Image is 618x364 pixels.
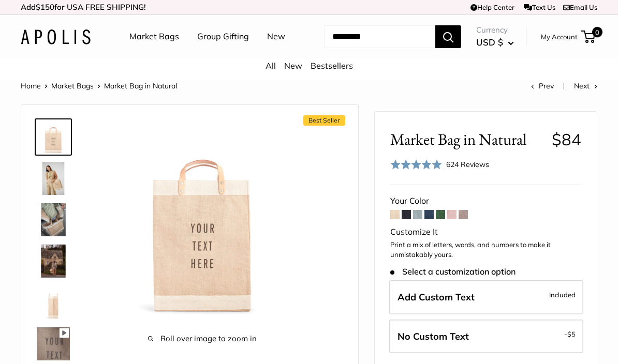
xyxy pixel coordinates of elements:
[129,29,179,44] a: Market Bags
[549,289,576,301] span: Included
[266,60,276,71] a: All
[541,31,578,43] a: My Account
[284,60,302,71] a: New
[21,79,177,93] nav: Breadcrumb
[35,284,72,321] a: description_13" wide, 18" high, 8" deep; handles: 3.5"
[267,29,285,44] a: New
[104,81,177,90] span: Market Bag in Natural
[390,224,581,240] div: Customize It
[303,115,345,126] span: Best Seller
[35,325,72,362] a: Market Bag in Natural
[21,29,91,44] img: Apolis
[446,160,489,169] span: 624 Reviews
[324,25,435,48] input: Search...
[552,129,581,149] span: $84
[564,328,576,340] span: -
[37,327,70,360] img: Market Bag in Natural
[311,60,353,71] a: Bestsellers
[35,118,72,156] a: Market Bag in Natural
[51,81,94,90] a: Market Bags
[524,3,555,11] a: Text Us
[37,286,70,319] img: description_13" wide, 18" high, 8" deep; handles: 3.5"
[563,3,597,11] a: Email Us
[37,120,70,154] img: Market Bag in Natural
[390,130,543,149] span: Market Bag in Natural
[37,203,70,236] img: Market Bag in Natural
[476,37,503,48] span: USD $
[398,291,475,303] span: Add Custom Text
[37,245,70,278] img: Market Bag in Natural
[390,193,581,209] div: Your Color
[476,23,514,37] span: Currency
[574,81,597,90] a: Next
[567,330,576,338] span: $5
[104,331,301,346] span: Roll over image to zoom in
[21,81,41,90] a: Home
[476,34,514,51] button: USD $
[435,25,461,48] button: Search
[390,240,581,260] p: Print a mix of letters, words, and numbers to make it unmistakably yours.
[389,280,583,314] label: Add Custom Text
[390,267,515,277] span: Select a customization option
[398,330,469,342] span: No Custom Text
[36,2,54,12] span: $150
[389,320,583,354] label: Leave Blank
[104,120,301,317] img: Market Bag in Natural
[35,242,72,280] a: Market Bag in Natural
[592,27,602,37] span: 0
[531,81,554,90] a: Prev
[35,160,72,197] a: Market Bag in Natural
[582,31,595,43] a: 0
[35,201,72,238] a: Market Bag in Natural
[470,3,514,11] a: Help Center
[197,29,249,44] a: Group Gifting
[37,162,70,195] img: Market Bag in Natural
